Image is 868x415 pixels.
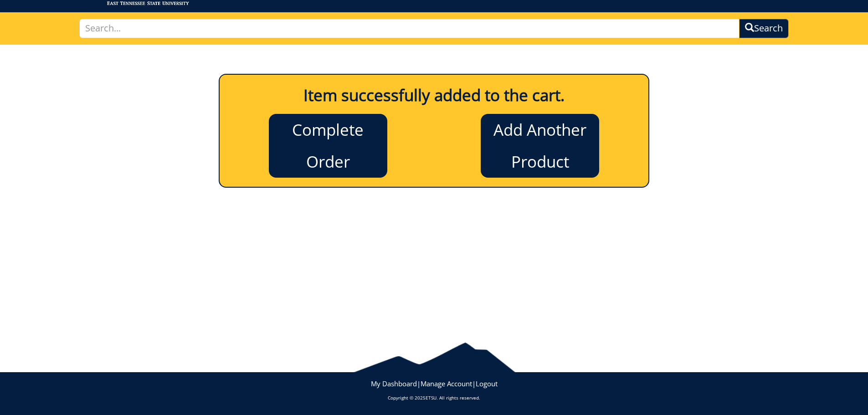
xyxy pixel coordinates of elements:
[481,114,599,178] a: Add Another Product
[303,84,565,106] b: Item successfully added to the cart.
[269,114,387,178] a: Complete Order
[739,19,789,38] button: Search
[79,19,740,38] input: Search...
[476,379,498,388] a: Logout
[371,379,417,388] a: My Dashboard
[426,395,437,401] a: ETSU
[421,379,472,388] a: Manage Account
